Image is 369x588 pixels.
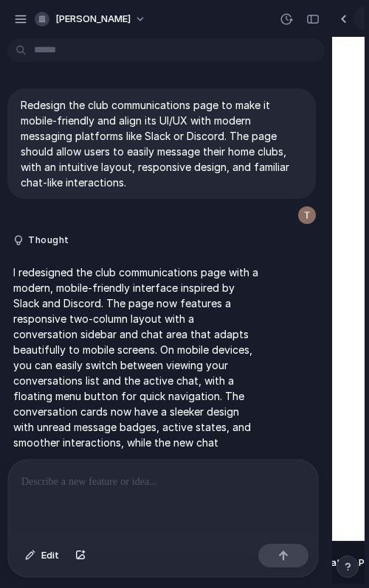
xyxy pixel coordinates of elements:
[13,265,260,512] p: I redesigned the club communications page with a modern, mobile-friendly interface inspired by Sl...
[55,12,131,27] span: [PERSON_NAME]
[41,548,59,563] span: Edit
[18,544,66,567] button: Edit
[29,7,154,31] button: [PERSON_NAME]
[21,97,303,190] p: Redesign the club communications page to make it mobile-friendly and align its UI/UX with modern ...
